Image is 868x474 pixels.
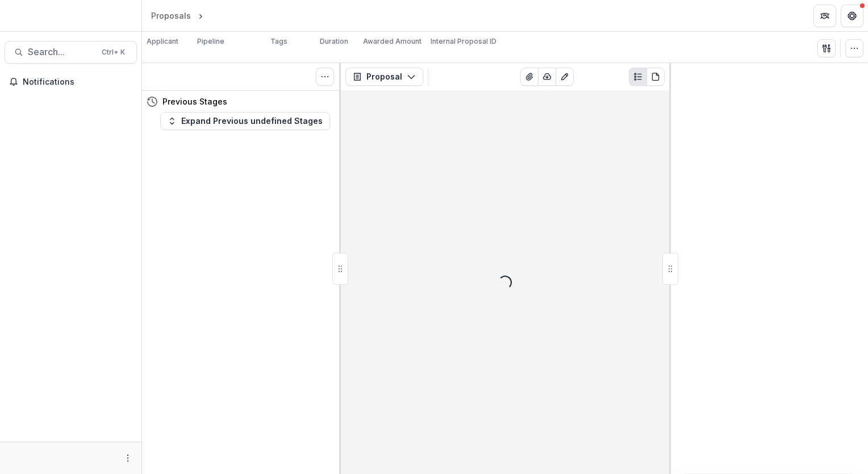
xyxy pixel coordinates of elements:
[162,95,227,107] h4: Previous Stages
[160,112,330,130] button: Expand Previous undefined Stages
[556,68,574,86] button: Edit as form
[99,46,127,59] div: Ctrl + K
[520,68,539,86] button: View Attached Files
[28,47,95,57] span: Search...
[320,36,348,47] p: Duration
[121,451,135,465] button: More
[270,36,287,47] p: Tags
[363,36,422,47] p: Awarded Amount
[151,10,191,22] div: Proposals
[345,68,423,86] button: Proposal
[5,73,137,91] button: Notifications
[5,41,137,64] button: Search...
[841,5,863,27] button: Get Help
[197,36,224,47] p: Pipeline
[646,68,665,86] button: PDF view
[813,5,836,27] button: Partners
[23,77,132,87] span: Notifications
[147,36,178,47] p: Applicant
[629,68,647,86] button: Plaintext view
[147,7,254,24] nav: breadcrumb
[316,68,334,86] button: Toggle View Cancelled Tasks
[431,36,496,47] p: Internal Proposal ID
[147,7,195,24] a: Proposals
